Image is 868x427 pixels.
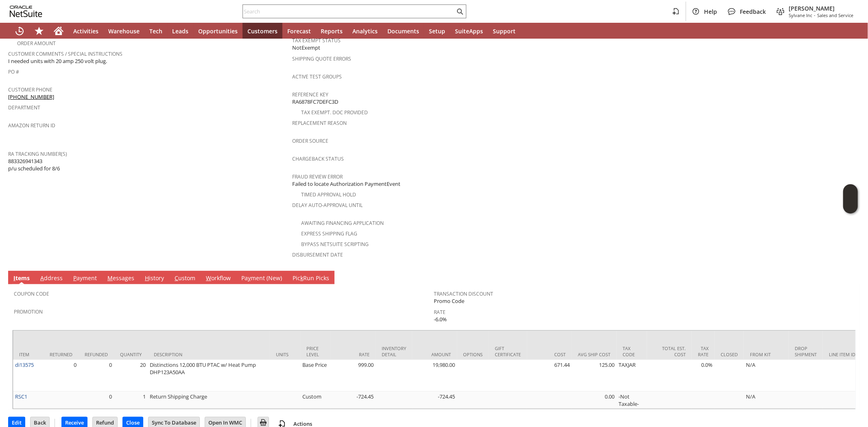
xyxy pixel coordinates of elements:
[692,360,715,392] td: 0.0%
[206,274,211,282] span: W
[103,23,144,39] a: Warehouse
[744,392,789,409] td: N/A
[316,23,348,39] a: Reports
[412,392,457,409] td: -724.45
[175,274,178,282] span: C
[434,290,494,297] a: Transaction Discount
[301,109,368,116] a: Tax Exempt. Doc Provided
[412,360,457,392] td: 19,980.00
[14,308,43,315] a: Promotion
[843,199,858,214] span: Oracle Guided Learning Widget. To move around, please hold and drag
[829,351,861,357] div: Line Item ID
[292,180,400,188] span: Failed to locate Authorization PaymentEvent
[50,351,72,357] div: Returned
[79,392,114,409] td: 0
[143,274,166,283] a: History
[292,173,343,180] a: Fraud Review Error
[623,345,641,357] div: Tax Code
[331,360,376,392] td: 999.00
[114,360,148,392] td: 20
[120,351,142,357] div: Quantity
[348,23,383,39] a: Analytics
[493,27,516,35] span: Support
[418,351,451,357] div: Amount
[107,274,113,282] span: M
[617,392,647,409] td: -Not Taxable-
[243,7,455,16] input: Search
[11,274,32,283] a: Items
[450,23,488,39] a: SuiteApps
[721,351,738,357] div: Closed
[154,351,264,357] div: Description
[8,57,107,65] span: I needed units with 20 amp 250 volt plug.
[149,27,162,35] span: Tech
[29,23,49,39] div: Shortcuts
[750,351,783,357] div: From Kit
[114,392,148,409] td: 1
[291,274,331,283] a: PickRun Picks
[300,274,303,282] span: k
[40,274,44,282] span: A
[14,290,49,297] a: Coupon Code
[463,351,483,357] div: Options
[572,360,617,392] td: 125.00
[73,27,98,35] span: Activities
[455,27,483,35] span: SuiteApps
[167,23,193,39] a: Leads
[301,241,369,248] a: Bypass NetSuite Scripting
[789,4,853,12] span: [PERSON_NAME]
[434,297,465,305] span: Promo Code
[198,27,238,35] span: Opportunities
[845,272,855,282] a: Unrolled view on
[276,351,294,357] div: Units
[8,68,19,75] a: PO #
[8,93,54,100] a: [PHONE_NUMBER]
[424,23,450,39] a: Setup
[817,12,853,18] span: Sales and Service
[292,55,351,62] a: Shipping Quote Errors
[71,274,99,283] a: Payment
[193,23,243,39] a: Opportunities
[434,316,447,323] span: -6.0%
[292,251,343,258] a: Disbursement Date
[243,23,282,39] a: Customers
[704,8,717,15] span: Help
[17,40,56,47] a: Order Amount
[34,26,44,36] svg: Shortcuts
[15,393,27,400] a: RSC1
[8,86,52,93] a: Customer Phone
[382,345,406,357] div: Inventory Detail
[387,27,419,35] span: Documents
[653,345,686,357] div: Total Est. Cost
[13,274,15,282] span: I
[455,7,465,16] svg: Search
[105,274,136,283] a: Messages
[301,220,384,227] a: Awaiting Financing Application
[292,120,347,126] a: Replacement reason
[488,23,520,39] a: Support
[321,27,343,35] span: Reports
[527,360,572,392] td: 671.44
[572,392,617,409] td: 0.00
[287,27,311,35] span: Forecast
[434,309,446,316] a: Rate
[148,392,270,409] td: Return Shipping Charge
[148,360,270,392] td: Distinctions 12,000 BTU PTAC w/ Heat Pump DHP123A50AA
[144,23,167,39] a: Tech
[172,27,188,35] span: Leads
[44,360,79,392] td: 0
[744,360,789,392] td: N/A
[248,274,251,282] span: y
[814,12,816,18] span: -
[8,150,67,157] a: RA Tracking Number(s)
[292,73,342,80] a: Active Test Groups
[300,360,331,392] td: Base Price
[10,23,29,39] a: Recent Records
[795,345,817,357] div: Drop Shipment
[533,351,566,357] div: Cost
[8,50,122,57] a: Customer Comments / Special Instructions
[292,98,338,106] span: RA6878FC7DEFC3D
[306,345,325,357] div: Price Level
[331,392,376,409] td: -724.45
[73,274,77,282] span: P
